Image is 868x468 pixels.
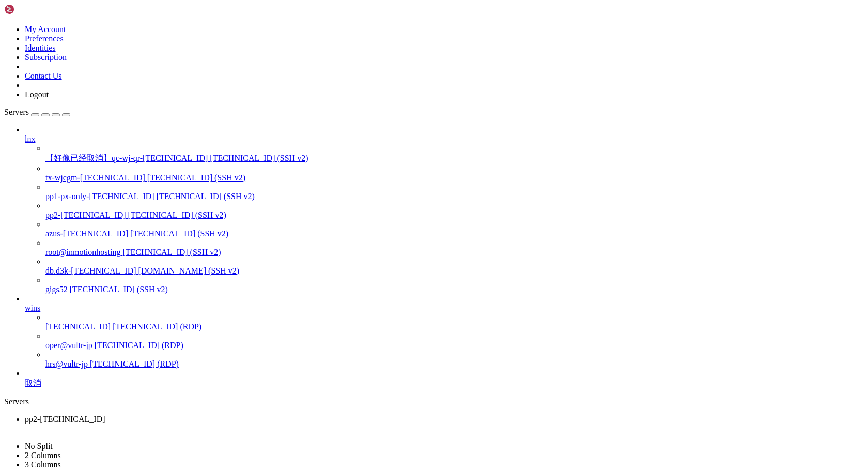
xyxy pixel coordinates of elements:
[25,451,61,460] a: 2 Columns
[45,285,864,294] a: gigs52 [TECHNICAL_ID] (SSH v2)
[25,90,49,99] a: Logout
[45,173,145,182] span: tx-wjcgm-[TECHNICAL_ID]
[25,442,53,450] a: No Split
[45,154,208,162] span: 【好像已经取消】qc-wj-qr-[TECHNICAL_ID]
[25,304,40,312] span: wins
[90,359,179,368] span: [TECHNICAL_ID] (RDP)
[45,201,864,220] li: pp2-[TECHNICAL_ID] [TECHNICAL_ID] (SSH v2)
[25,34,64,43] a: Preferences
[157,192,255,201] span: [TECHNICAL_ID] (SSH v2)
[122,248,221,256] span: [TECHNICAL_ID] (SSH v2)
[25,369,864,389] li: 取消
[4,397,864,406] div: Servers
[45,229,128,238] span: azus-[TECHNICAL_ID]
[25,378,864,389] a: 取消
[45,248,864,257] a: root@inmotionhosting [TECHNICAL_ID] (SSH v2)
[45,322,111,331] span: [TECHNICAL_ID]
[25,415,864,433] a: pp2-38.54.4.59
[45,359,88,368] span: hrs@vultr-jp
[4,4,733,13] x-row: -[PERSON_NAME]-r-- 1 wjc wjc [DATE] 00:22 memory-lite-design.md
[45,220,864,238] li: azus-[TECHNICAL_ID] [TECHNICAL_ID] (SSH v2)
[25,134,864,144] a: lnx
[4,13,733,22] x-row: -[PERSON_NAME]-r-- 1 wjc wjc 5575 [DATE] 00:21 memory-lite.py
[25,379,41,387] span: 取消
[45,173,864,183] a: tx-wjcgm-[TECHNICAL_ID] [TECHNICAL_ID] (SSH v2)
[128,210,226,219] span: [TECHNICAL_ID] (SSH v2)
[45,210,864,220] a: pp2-[TECHNICAL_ID] [TECHNICAL_ID] (SSH v2)
[147,173,245,182] span: [TECHNICAL_ID] (SSH v2)
[25,134,35,143] span: lnx
[45,331,864,350] li: oper@vultr-jp [TECHNICAL_ID] (RDP)
[4,108,70,116] a: Servers
[130,229,228,238] span: [TECHNICAL_ID] (SSH v2)
[45,266,864,276] a: db.d3k-[TECHNICAL_ID] [DOMAIN_NAME] (SSH v2)
[45,341,92,350] span: oper@vultr-jp
[45,183,864,201] li: pp1-px-only-[TECHNICAL_ID] [TECHNICAL_ID] (SSH v2)
[45,276,864,294] li: gigs52 [TECHNICAL_ID] (SSH v2)
[45,238,864,257] li: root@inmotionhosting [TECHNICAL_ID] (SSH v2)
[45,322,864,331] a: [TECHNICAL_ID] [TECHNICAL_ID] (RDP)
[4,30,733,39] x-row: drwxrwxr-x 12 wjc wjc 179 [DATE] 10:21 /
[45,210,126,219] span: pp2-[TECHNICAL_ID]
[95,341,183,350] span: [TECHNICAL_ID] (RDP)
[4,47,8,56] div: (0, 2)
[45,313,864,331] li: [TECHNICAL_ID] [TECHNICAL_ID] (RDP)
[45,359,864,369] a: hrs@vultr-jp [TECHNICAL_ID] (RDP)
[4,21,733,30] x-row: drwxrwxr-x 2 wjc wjc 4096 [DATE] 02:37 /
[45,229,864,238] a: azus-[TECHNICAL_ID] [TECHNICAL_ID] (SSH v2)
[4,4,64,14] img: Shellngn
[70,285,168,294] span: [TECHNICAL_ID] (SSH v2)
[25,125,864,294] li: lnx
[45,341,864,350] a: oper@vultr-jp [TECHNICAL_ID] (RDP)
[45,266,136,275] span: db.d3k-[TECHNICAL_ID]
[4,39,733,48] x-row: Connecting [TECHNICAL_ID]...
[4,108,29,116] span: Servers
[25,71,62,80] a: Contact Us
[45,350,864,369] li: hrs@vultr-jp [TECHNICAL_ID] (RDP)
[25,415,105,424] span: pp2-[TECHNICAL_ID]
[25,53,67,62] a: Subscription
[138,266,240,275] span: [DOMAIN_NAME] (SSH v2)
[25,25,66,34] a: My Account
[113,322,202,331] span: [TECHNICAL_ID] (RDP)
[25,424,864,433] a: 
[45,192,864,201] a: pp1-px-only-[TECHNICAL_ID] [TECHNICAL_ID] (SSH v2)
[45,285,68,294] span: gigs52
[45,248,120,256] span: root@inmotionhosting
[45,144,864,164] li: 【好像已经取消】qc-wj-qr-[TECHNICAL_ID] [TECHNICAL_ID] (SSH v2)
[45,153,864,164] a: 【好像已经取消】qc-wj-qr-[TECHNICAL_ID] [TECHNICAL_ID] (SSH v2)
[25,294,864,369] li: wins
[45,257,864,276] li: db.d3k-[TECHNICAL_ID] [DOMAIN_NAME] (SSH v2)
[174,30,207,38] span: modularc
[25,304,864,313] a: wins
[174,21,231,29] span: mermaid-render
[45,164,864,183] li: tx-wjcgm-[TECHNICAL_ID] [TECHNICAL_ID] (SSH v2)
[45,192,154,201] span: pp1-px-only-[TECHNICAL_ID]
[210,154,308,162] span: [TECHNICAL_ID] (SSH v2)
[25,43,56,52] a: Identities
